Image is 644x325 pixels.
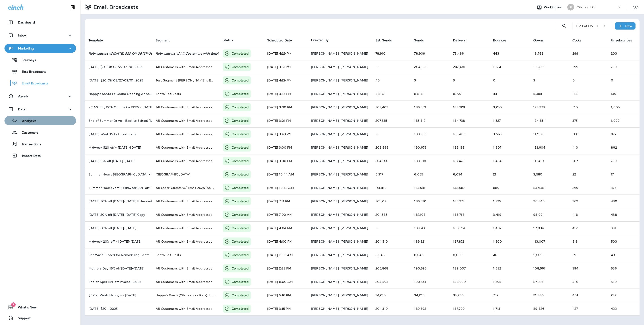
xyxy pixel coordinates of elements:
p: End of Summer Drive - Back to School (No Discount) [89,119,148,122]
td: 539 [607,275,640,289]
p: Happy's Santa Fe Grand Opening Annoucement [89,92,148,96]
div: OL [567,4,574,11]
td: 730 [607,60,640,74]
td: 1,524 [489,60,530,74]
span: Scheduled Date [267,38,292,42]
span: Click rate:3% (Clicks/Opens) [572,92,578,96]
p: Completed [232,280,249,284]
p: Completed [232,51,249,56]
td: [DATE] 3:48 PM [264,127,307,141]
span: Support [13,316,31,322]
td: [DATE] 8:00 AM [264,275,307,289]
p: Summer Hours Tucson + Midweek 20% off - June 3-4th 2025 [89,173,148,176]
td: 376 [607,181,640,195]
span: Click rate:0% (Clicks/Opens) [572,186,578,190]
td: 34,015 [411,289,449,302]
td: 78,910 [372,47,411,60]
span: Test Segment Jay's Email Addresses [156,78,235,82]
span: Open rate:53% (Opens/Sends) [533,213,544,217]
p: Email Broadcasts [92,4,138,11]
p: [PERSON_NAME] [341,253,368,257]
p: Inbox [18,34,26,37]
td: 201,719 [372,195,411,208]
span: Unsubscribes [611,38,638,42]
td: 49 [607,248,640,262]
td: 190,595 [411,262,449,275]
p: [PERSON_NAME] [311,92,339,96]
td: 46 [489,248,530,262]
p: [PERSON_NAME] [311,52,339,55]
td: -- [372,127,411,141]
td: 185,817 [411,114,449,127]
td: 3 [411,74,449,87]
td: [DATE] 3:01 PM [264,114,307,127]
p: Completed [232,226,249,230]
td: -- [372,60,411,74]
td: 190,541 [411,275,449,289]
td: 188,933 [411,127,449,141]
span: All Customers with Email Addresses [156,280,212,284]
td: 1,235 [489,195,530,208]
td: 1,527 [489,114,530,127]
td: 3 [449,74,489,87]
td: [DATE] 2:33 PM [264,262,307,275]
p: [PERSON_NAME] [311,213,339,216]
p: Marketing [18,47,34,50]
p: Mothers Day 15% off May 8-10, 2025 [89,267,148,270]
p: [PERSON_NAME] [341,65,368,69]
span: All Customers with Email Addresses [156,132,212,136]
td: 186,572 [411,195,449,208]
td: 201,585 [372,208,411,221]
span: All Customers with Email Addresses [156,239,212,244]
span: Clicks [572,38,587,42]
button: Search Email Broadcasts [560,21,569,30]
td: 189,321 [411,235,449,248]
td: 188,918 [411,154,449,168]
p: New [625,24,632,28]
span: Template [89,38,103,42]
span: Working as: [544,5,563,9]
span: Open rate:62% (Opens/Sends) [533,132,544,136]
span: All Customers with Email Addresses [156,199,212,203]
td: 141,910 [372,181,411,195]
p: Completed [232,172,249,177]
td: 8,816 [411,87,449,100]
p: Midweek 20% off - May 14-15th 2025 [89,240,148,243]
p: Summer Hours 7pm + Midweek 20% off - June 3-4th 2025 [89,186,148,190]
td: 34,015 [372,289,411,302]
td: 17 [607,168,640,181]
td: [DATE] 7:11 PM [264,195,307,208]
span: Open rate:62% (Opens/Sends) [533,65,545,69]
td: 3,563 [489,127,530,141]
button: Support [4,314,76,323]
span: All Customers with Email Addresses [156,105,212,109]
td: 190,679 [411,141,449,154]
p: Data [18,107,26,111]
p: Transactions [17,142,41,147]
td: 183,714 [449,208,489,221]
span: Click rate:0% (Clicks/Opens) [572,145,578,150]
span: Open rate:66% (Opens/Sends) [533,105,545,109]
td: 8,779 [449,87,489,100]
span: All Customers with Email Addresses [156,266,212,270]
td: 438 [607,208,640,221]
td: 40 [372,74,411,87]
p: Completed [232,199,249,203]
p: Midweek $20 off - June 25-26th 2025 [89,146,148,149]
p: Completed [232,253,249,257]
p: [PERSON_NAME] [311,132,339,136]
td: 183,328 [449,100,489,114]
td: 139 [607,87,640,100]
p: Memorial Day 20% off May 22-28, 2025 Extended thru Wednesday [89,199,148,203]
span: What's New [13,306,37,311]
span: Opens [533,38,543,42]
p: Email Broadcasts [17,81,48,86]
span: Click rate:0% (Clicks/Opens) [572,226,578,230]
p: Completed [232,92,249,96]
td: 1,484 [489,154,530,168]
span: All Customers with Email Addresses [156,159,212,163]
p: [PERSON_NAME] [341,52,368,55]
td: 0 [607,74,640,87]
p: [PERSON_NAME] [341,79,368,82]
td: 44 [489,87,530,100]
